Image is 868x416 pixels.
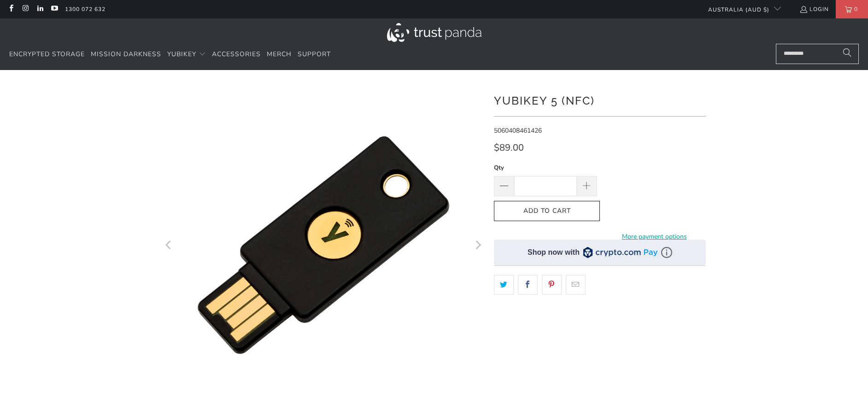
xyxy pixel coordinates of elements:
[21,6,29,13] a: Trust Panda Australia on Instagram
[470,84,485,406] button: Next
[776,44,859,64] input: Search...
[9,44,85,65] a: Encrypted Storage
[494,201,600,222] button: Add to Cart
[9,50,85,59] span: Encrypted Storage
[494,91,706,109] h1: YubiKey 5 (NFC)
[298,50,331,59] span: Support
[566,275,586,294] a: Email this to a friend
[91,44,161,65] a: Mission Darkness
[799,4,829,14] a: Login
[504,207,590,215] span: Add to Cart
[494,275,514,294] a: Share this on Twitter
[9,44,331,65] nav: Translation missing: en.navigation.header.main_nav
[494,141,524,154] span: $89.00
[212,50,261,59] span: Accessories
[298,44,331,65] a: Support
[65,4,106,14] a: 1300 072 632
[518,275,538,294] a: Share this on Facebook
[267,44,292,65] a: Merch
[36,6,44,13] a: Trust Panda Australia on LinkedIn
[212,44,261,65] a: Accessories
[50,6,58,13] a: Trust Panda Australia on YouTube
[494,163,597,173] label: Qty
[162,84,485,406] img: YubiKey 5 (NFC) - Trust Panda
[836,44,859,64] button: Search
[167,50,196,59] span: YubiKey
[162,84,176,406] button: Previous
[494,126,542,135] span: 5060408461426
[387,23,481,42] img: Trust Panda Australia
[167,44,206,65] summary: YubiKey
[528,247,580,258] div: Shop now with
[603,232,706,242] a: More payment options
[267,50,292,59] span: Merch
[7,6,15,13] a: Trust Panda Australia on Facebook
[91,50,161,59] span: Mission Darkness
[542,275,562,294] a: Share this on Pinterest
